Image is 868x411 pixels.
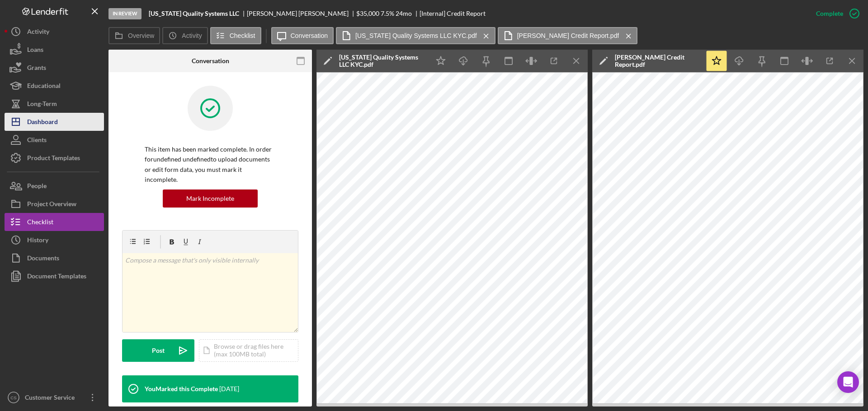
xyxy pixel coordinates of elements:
div: Long-Term [27,95,57,115]
button: Documents [5,249,104,267]
div: Activity [27,23,49,43]
div: Documents [27,249,59,269]
div: Grants [27,59,46,79]
button: Document Templates [5,267,104,285]
div: History [27,231,48,251]
div: 24 mo [396,10,412,17]
span: $35,000 [356,9,379,17]
p: This item has been marked complete. In order for undefined undefined to upload documents or edit ... [145,144,276,185]
div: Dashboard [27,113,58,133]
label: Activity [182,32,202,39]
button: Long-Term [5,95,104,113]
button: Activity [5,23,104,41]
button: Project Overview [5,195,104,213]
label: [US_STATE] Quality Systems LLC KYC.pdf [355,32,477,39]
button: Checklist [210,27,261,44]
label: Checklist [230,32,255,39]
button: Dashboard [5,113,104,131]
div: [US_STATE] Quality Systems LLC KYC.pdf [339,54,425,68]
button: Overview [108,27,160,44]
div: [Internal] Credit Report [420,10,486,17]
div: Document Templates [27,267,86,287]
div: Project Overview [27,195,76,215]
label: Conversation [291,32,328,39]
div: Customer Service [23,388,81,409]
button: Conversation [271,27,334,44]
button: Activity [162,27,208,44]
div: Clients [27,131,47,151]
button: Educational [5,77,104,95]
button: Mark Incomplete [163,189,258,208]
div: Checklist [27,213,53,233]
button: Checklist [5,213,104,231]
button: Complete [807,5,863,23]
label: Overview [128,32,154,39]
button: Post [122,339,194,362]
button: Clients [5,131,104,149]
div: In Review [108,8,142,19]
div: [PERSON_NAME] Credit Report.pdf [615,54,701,68]
div: Mark Incomplete [186,189,234,208]
div: Complete [816,5,843,23]
button: CSCustomer Service [5,388,104,406]
button: Loans [5,41,104,59]
b: [US_STATE] Quality Systems LLC [149,10,239,17]
div: You Marked this Complete [145,385,218,393]
button: History [5,231,104,249]
div: Conversation [192,57,229,65]
div: Product Templates [27,149,80,169]
text: CS [10,395,16,400]
div: Educational [27,77,61,97]
div: Open Intercom Messenger [837,371,859,393]
div: [PERSON_NAME] [PERSON_NAME] [247,10,356,17]
time: 2025-09-18 19:10 [219,385,239,393]
button: Product Templates [5,149,104,167]
button: [PERSON_NAME] Credit Report.pdf [498,27,638,44]
div: Loans [27,41,43,61]
label: [PERSON_NAME] Credit Report.pdf [517,32,619,39]
div: Post [152,339,165,362]
button: [US_STATE] Quality Systems LLC KYC.pdf [336,27,495,44]
div: People [27,177,47,197]
button: People [5,177,104,195]
button: Grants [5,59,104,77]
div: 7.5 % [381,10,394,17]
